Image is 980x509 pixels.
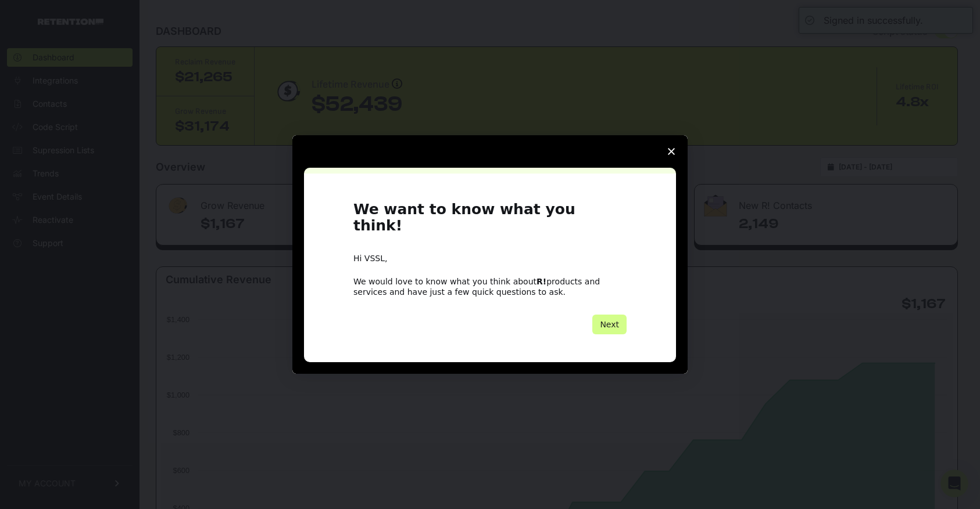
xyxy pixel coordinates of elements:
b: R! [537,277,546,286]
div: We would love to know what you think about products and services and have just a few quick questi... [353,276,627,297]
h1: We want to know what you think! [353,201,627,241]
span: Close survey [655,135,688,168]
button: Next [592,315,627,334]
div: Hi VSSL, [353,253,627,265]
